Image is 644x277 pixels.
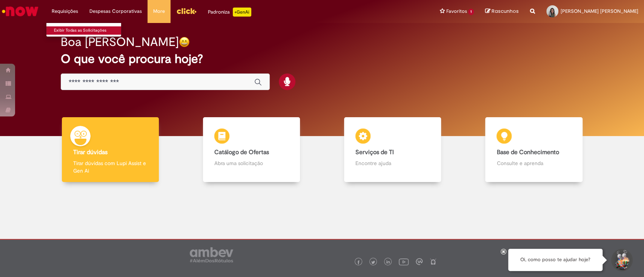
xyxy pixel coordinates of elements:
ul: Requisições [46,23,121,37]
p: Encontre ajuda [355,159,430,167]
a: Exibir Todas as Solicitações [46,26,129,35]
img: logo_footer_twitter.png [371,260,375,264]
b: Serviços de TI [355,148,394,156]
span: Requisições [52,8,78,15]
a: Tirar dúvidas Tirar dúvidas com Lupi Assist e Gen Ai [40,117,181,182]
img: logo_footer_youtube.png [399,257,409,266]
img: happy-face.png [179,37,190,47]
div: Oi, como posso te ajudar hoje? [508,249,603,271]
b: Tirar dúvidas [73,148,108,156]
button: Iniciar Conversa de Suporte [610,249,633,271]
p: Abra uma solicitação [214,159,289,167]
div: Padroniza [208,8,251,17]
h2: Boa [PERSON_NAME] [61,35,179,49]
b: Catálogo de Ofertas [214,148,269,156]
span: Despesas Corporativas [89,8,142,15]
a: Base de Conhecimento Consulte e aprenda [463,117,604,182]
span: Rascunhos [492,8,519,15]
p: Tirar dúvidas com Lupi Assist e Gen Ai [73,159,148,174]
span: 1 [468,9,474,15]
img: logo_footer_linkedin.png [386,260,390,265]
a: Catálogo de Ofertas Abra uma solicitação [181,117,322,182]
img: logo_footer_naosei.png [430,258,437,265]
p: Consulte e aprenda [496,159,571,167]
h2: O que você procura hoje? [61,52,583,66]
img: click_logo_yellow_360x200.png [176,5,197,17]
span: [PERSON_NAME] [PERSON_NAME] [561,8,638,14]
a: Rascunhos [485,8,519,15]
span: More [153,8,165,15]
img: ServiceNow [1,4,40,19]
img: logo_footer_ambev_rotulo_gray.png [190,247,233,262]
img: logo_footer_facebook.png [357,260,360,264]
span: Favoritos [446,8,467,15]
a: Serviços de TI Encontre ajuda [322,117,463,182]
p: +GenAi [233,8,251,17]
b: Base de Conhecimento [496,148,559,156]
img: logo_footer_workplace.png [416,258,423,265]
